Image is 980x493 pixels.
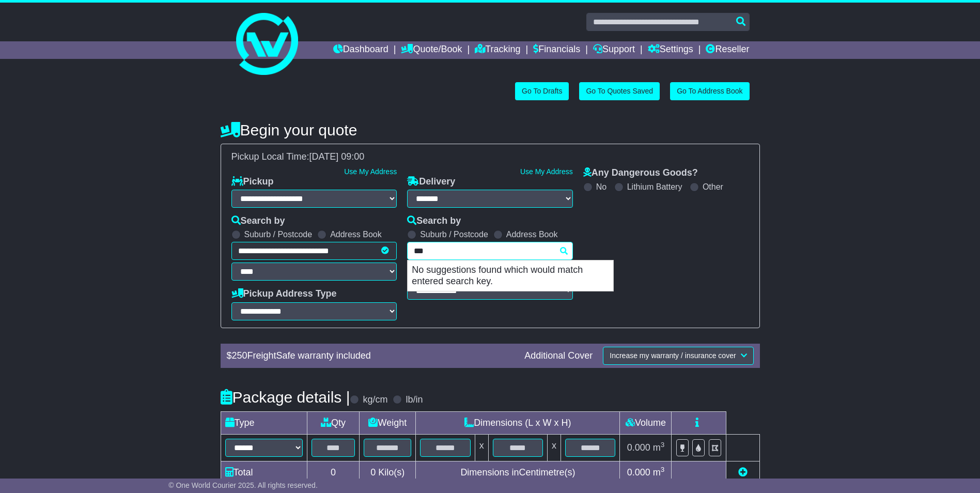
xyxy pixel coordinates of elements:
sup: 3 [661,441,665,449]
span: m [653,467,665,477]
span: [DATE] 09:00 [309,151,365,162]
td: Qty [307,411,360,434]
div: Pickup Local Time: [226,151,754,163]
p: No suggestions found which would match entered search key. [408,260,613,291]
td: Weight [360,411,416,434]
span: 0.000 [627,442,650,453]
label: kg/cm [363,394,387,406]
a: Settings [648,41,693,59]
label: Pickup Address Type [231,288,337,300]
label: lb/in [406,394,423,406]
label: Suburb / Postcode [244,229,313,239]
a: Go To Drafts [515,82,569,100]
a: Tracking [475,41,520,59]
label: Delivery [407,176,455,188]
sup: 3 [661,466,665,473]
td: x [548,434,561,461]
td: Volume [620,411,672,434]
span: 0 [370,467,376,477]
label: Lithium Battery [627,182,682,192]
div: $ FreightSafe warranty included [222,350,520,362]
span: © One World Courier 2025. All rights reserved. [168,481,318,489]
td: Type [221,411,307,434]
label: Address Book [506,229,558,239]
span: 250 [232,350,247,361]
a: Financials [533,41,580,59]
td: Kilo(s) [360,461,416,484]
span: Increase my warranty / insurance cover [610,351,736,360]
a: Add new item [738,467,748,477]
a: Dashboard [333,41,388,59]
label: Pickup [231,176,274,188]
span: 0.000 [627,467,650,477]
a: Quote/Book [401,41,462,59]
label: Suburb / Postcode [420,229,488,239]
td: Total [221,461,307,484]
a: Support [593,41,635,59]
td: Dimensions (L x W x H) [416,411,620,434]
label: Any Dangerous Goods? [583,167,698,179]
label: Address Book [330,229,382,239]
h4: Begin your quote [221,121,760,138]
button: Increase my warranty / insurance cover [603,347,753,365]
h4: Package details | [221,389,350,406]
a: Reseller [706,41,749,59]
span: m [653,442,665,453]
label: Search by [407,215,461,227]
a: Use My Address [520,167,573,176]
label: No [596,182,606,192]
a: Use My Address [344,167,397,176]
div: Additional Cover [519,350,598,362]
label: Search by [231,215,285,227]
a: Go To Quotes Saved [579,82,660,100]
label: Other [703,182,723,192]
td: x [475,434,488,461]
td: Dimensions in Centimetre(s) [416,461,620,484]
td: 0 [307,461,360,484]
a: Go To Address Book [670,82,749,100]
